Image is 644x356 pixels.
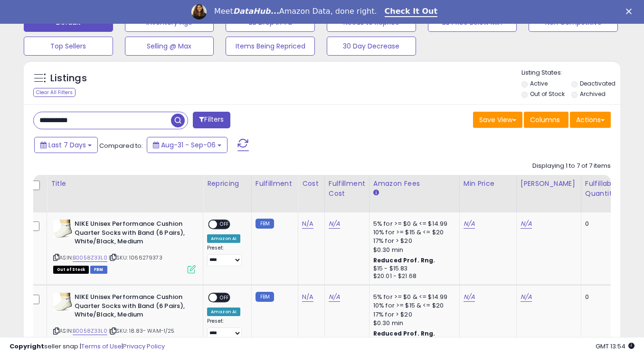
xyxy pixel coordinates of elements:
div: Fulfillment Cost [329,179,365,199]
div: 10% for >= $15 & <= $20 [373,228,452,237]
span: Aug-31 - Sep-06 [161,140,216,150]
b: NIKE Unisex Performance Cushion Quarter Socks with Band (6 Pairs), White/Black, Medium [75,220,190,249]
small: FBM [256,292,274,302]
div: 0 [585,293,615,301]
a: N/A [302,219,313,229]
img: 41XMFwz1GYL._SL40_.jpg [53,220,72,238]
span: FBM [90,266,107,274]
a: N/A [464,292,475,302]
div: Repricing [207,179,247,189]
div: $0.30 min [373,319,452,327]
b: NIKE Unisex Performance Cushion Quarter Socks with Band (6 Pairs), White/Black, Medium [75,293,190,322]
span: 2025-09-15 13:54 GMT [596,342,635,351]
div: 0 [585,220,615,228]
label: Archived [580,90,606,98]
a: N/A [302,292,313,302]
div: $15 - $15.83 [373,265,452,273]
div: [PERSON_NAME] [521,179,577,189]
a: N/A [329,219,340,229]
div: Fulfillment [256,179,294,189]
span: Columns [530,115,560,125]
div: Cost [302,179,321,189]
a: Privacy Policy [123,342,165,351]
small: FBM [256,219,274,229]
div: 5% for >= $0 & <= $14.99 [373,293,452,301]
strong: Copyright [9,342,44,351]
div: Preset: [207,318,244,339]
div: Min Price [464,179,512,189]
button: Items Being Repriced [226,37,315,56]
img: 41XMFwz1GYL._SL40_.jpg [53,293,72,311]
span: | SKU: 18.83- WAM-1/25 [109,327,175,335]
span: | SKU: 1066279373 [109,254,162,261]
a: B0058Z33L0 [73,327,107,335]
div: Fulfillable Quantity [585,179,618,199]
span: Last 7 Days [48,140,86,150]
a: N/A [521,219,532,229]
button: Top Sellers [24,37,113,56]
b: Reduced Prof. Rng. [373,256,436,264]
h5: Listings [50,72,87,85]
a: Check It Out [385,7,438,17]
div: ASIN: [53,220,196,272]
span: OFF [217,221,232,229]
div: $0.30 min [373,246,452,254]
div: Preset: [207,245,244,266]
button: Save View [473,112,522,128]
button: Actions [570,112,611,128]
div: Title [51,179,199,189]
i: DataHub... [233,7,279,16]
label: Active [530,79,548,87]
img: Profile image for Georgie [191,4,207,19]
div: Clear All Filters [33,88,76,97]
button: Selling @ Max [125,37,214,56]
label: Deactivated [580,79,616,87]
div: $20.01 - $21.68 [373,272,452,280]
a: B0058Z33L0 [73,254,107,262]
small: Amazon Fees. [373,189,379,197]
button: Columns [524,112,568,128]
a: Terms of Use [81,342,122,351]
button: Last 7 Days [34,137,98,153]
div: Displaying 1 to 7 of 7 items [532,162,611,171]
button: Filters [193,112,230,128]
p: Listing States: [521,68,621,77]
div: 17% for > $20 [373,310,452,319]
button: 30 Day Decrease [327,37,416,56]
div: Amazon Fees [373,179,455,189]
a: N/A [521,292,532,302]
div: seller snap | | [9,342,165,351]
span: OFF [217,294,232,302]
button: Aug-31 - Sep-06 [147,137,227,153]
div: Meet Amazon Data, done right. [214,7,377,16]
div: Close [626,9,635,14]
label: Out of Stock [530,90,565,98]
span: Compared to: [99,141,143,150]
div: 10% for >= $15 & <= $20 [373,301,452,310]
span: All listings that are currently out of stock and unavailable for purchase on Amazon [53,266,89,274]
a: N/A [464,219,475,229]
div: 17% for > $20 [373,237,452,245]
a: N/A [329,292,340,302]
div: Amazon AI [207,234,240,243]
div: Amazon AI [207,308,240,316]
div: 5% for >= $0 & <= $14.99 [373,220,452,228]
